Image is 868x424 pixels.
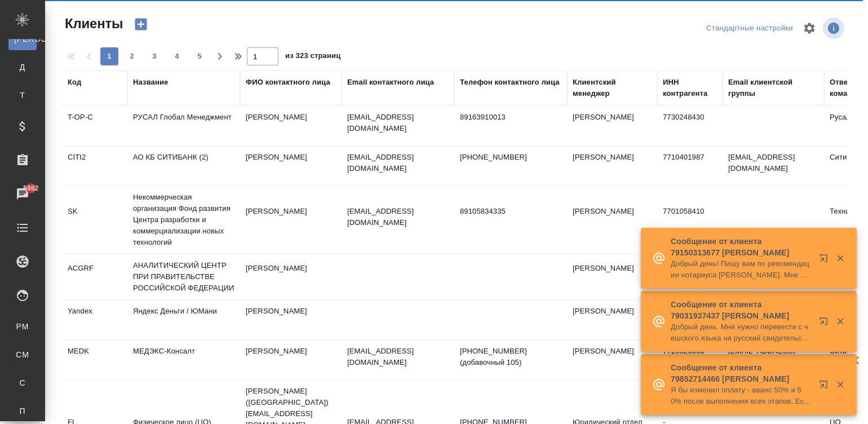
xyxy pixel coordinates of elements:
[567,257,657,297] td: [PERSON_NAME]
[168,47,186,65] button: 4
[347,206,449,228] p: [EMAIL_ADDRESS][DOMAIN_NAME]
[240,200,342,240] td: [PERSON_NAME]
[8,400,37,422] a: П
[191,51,209,62] span: 5
[62,106,127,145] td: T-OP-C
[460,206,561,217] p: 89105834335
[16,183,45,194] span: 5982
[663,77,717,99] div: ИНН контрагента
[127,146,240,185] td: АО КБ СИТИБАНК (2)
[14,90,31,101] span: Т
[347,152,449,174] p: [EMAIL_ADDRESS][DOMAIN_NAME]
[127,15,154,34] button: Создать
[460,77,560,88] div: Телефон контактного лица
[812,310,839,337] button: Открыть в новой вкладке
[127,186,240,254] td: Некоммерческая организация Фонд развития Центра разработки и коммерциализации новых технологий
[14,405,31,417] span: П
[127,340,240,379] td: МЕДЭКС-Консалт
[62,200,127,240] td: SK
[347,346,449,368] p: [EMAIL_ADDRESS][DOMAIN_NAME]
[285,49,340,65] span: из 323 страниц
[829,253,852,263] button: Закрыть
[240,300,342,339] td: [PERSON_NAME]
[657,106,723,145] td: 7730248430
[240,146,342,185] td: [PERSON_NAME]
[671,321,812,344] p: Добрый день. Мне нужно перевести с чешского языка на русский свидетельство о браке нотариально заве
[62,15,123,33] span: Клиенты
[8,372,37,394] a: С
[123,51,141,62] span: 2
[812,373,839,400] button: Открыть в новой вкладке
[62,146,127,185] td: CITI2
[145,51,163,62] span: 3
[829,379,852,390] button: Закрыть
[133,77,168,88] div: Название
[671,362,812,385] p: Сообщение от клиента 79852714466 [PERSON_NAME]
[823,17,847,39] span: Посмотреть информацию
[460,346,561,368] p: [PHONE_NUMBER] (добавочный 105)
[62,340,127,379] td: MEDK
[8,84,37,107] a: Т
[567,106,657,145] td: [PERSON_NAME]
[240,340,342,379] td: [PERSON_NAME]
[671,385,812,407] p: Я бы изменил оплату - аванс 50% и 50% после выполнения всех этапов. Если не против, то подправляйте
[657,200,723,240] td: 7701058410
[812,247,839,274] button: Открыть в новой вкладке
[145,47,163,65] button: 3
[62,257,127,297] td: ACGRF
[671,258,812,281] p: Добрый день! Пишу вам по рекомендации нотариуса [PERSON_NAME]. Мне необходимо сделать нотариально з
[168,51,186,62] span: 4
[723,146,824,185] td: [EMAIL_ADDRESS][DOMAIN_NAME]
[240,257,342,297] td: [PERSON_NAME]
[347,77,434,88] div: Email контактного лица
[567,340,657,379] td: [PERSON_NAME]
[14,321,31,332] span: PM
[671,236,812,258] p: Сообщение от клиента 79150313677 [PERSON_NAME]
[657,146,723,185] td: 7710401987
[68,77,81,88] div: Код
[191,47,209,65] button: 5
[829,316,852,326] button: Закрыть
[127,254,240,299] td: АНАЛИТИЧЕСКИЙ ЦЕНТР ПРИ ПРАВИТЕЛЬСТВЕ РОССИЙСКОЙ ФЕДЕРАЦИИ
[127,106,240,145] td: РУСАЛ Глобал Менеджмент
[14,349,31,360] span: CM
[567,300,657,339] td: [PERSON_NAME]
[796,15,823,42] span: Настроить таблицу
[8,56,37,78] a: Д
[3,180,42,208] a: 5982
[240,106,342,145] td: [PERSON_NAME]
[127,300,240,339] td: Яндекс Деньги / ЮМани
[567,200,657,240] td: [PERSON_NAME]
[14,377,31,388] span: С
[8,315,37,338] a: PM
[671,299,812,321] p: Сообщение от клиента 79031937437 [PERSON_NAME]
[246,77,330,88] div: ФИО контактного лица
[14,61,31,73] span: Д
[728,77,818,99] div: Email клиентской группы
[62,300,127,339] td: Yandex
[567,146,657,185] td: [PERSON_NAME]
[460,152,561,163] p: [PHONE_NUMBER]
[573,77,652,99] div: Клиентский менеджер
[347,112,449,134] p: [EMAIL_ADDRESS][DOMAIN_NAME]
[8,343,37,366] a: CM
[123,47,141,65] button: 2
[460,112,561,123] p: 89163910013
[703,20,796,37] div: split button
